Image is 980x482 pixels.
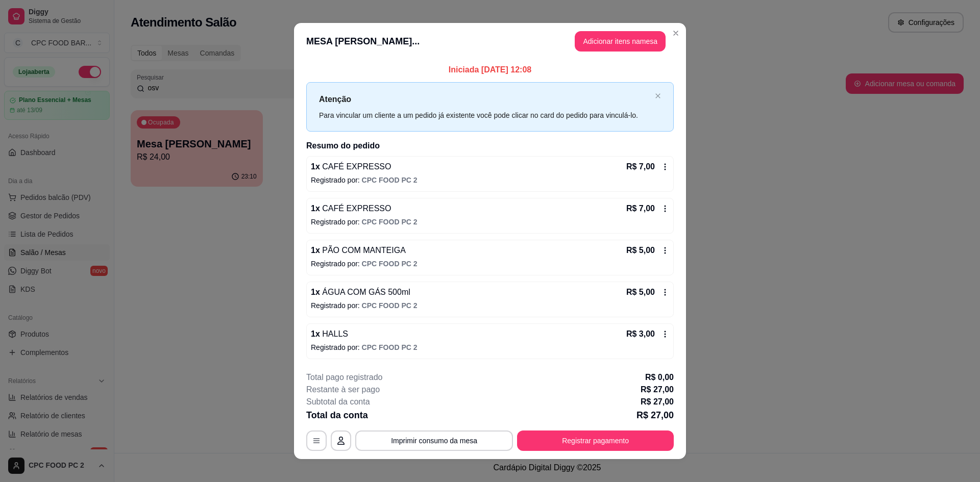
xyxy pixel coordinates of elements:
[668,25,684,41] button: Close
[626,328,655,340] p: R$ 3,00
[575,31,666,52] button: Adicionar itens namesa
[311,244,406,257] p: 1 x
[319,93,651,106] p: Atenção
[320,246,406,255] span: PÃO COM MANTEIGA
[311,161,391,173] p: 1 x
[306,371,382,384] p: Total pago registrado
[311,175,669,185] p: Registrado por:
[626,286,655,298] p: R$ 5,00
[311,259,669,269] p: Registrado por:
[362,343,418,351] span: CPC FOOD PC 2
[641,396,674,408] p: R$ 27,00
[626,161,655,173] p: R$ 7,00
[355,430,513,451] button: Imprimir consumo da mesa
[311,300,669,311] p: Registrado por:
[319,110,651,121] div: Para vincular um cliente a um pedido já existente você pode clicar no card do pedido para vinculá...
[311,202,391,215] p: 1 x
[320,162,391,171] span: CAFÉ EXPRESSO
[311,328,348,340] p: 1 x
[362,260,418,268] span: CPC FOOD PC 2
[641,384,674,396] p: R$ 27,00
[362,301,418,310] span: CPC FOOD PC 2
[655,93,661,99] button: close
[362,218,418,226] span: CPC FOOD PC 2
[645,371,674,384] p: R$ 0,00
[655,93,661,99] span: close
[311,286,410,298] p: 1 x
[306,408,368,422] p: Total da conta
[320,329,348,338] span: HALLS
[362,176,418,184] span: CPC FOOD PC 2
[517,430,674,451] button: Registrar pagamento
[626,202,655,215] p: R$ 7,00
[294,23,686,60] header: MESA [PERSON_NAME]...
[636,408,674,422] p: R$ 27,00
[306,140,674,152] h2: Resumo do pedido
[311,217,669,227] p: Registrado por:
[320,204,391,213] span: CAFÉ EXPRESSO
[306,64,674,76] p: Iniciada [DATE] 12:08
[311,342,669,352] p: Registrado por:
[320,288,410,296] span: ÁGUA COM GÁS 500ml
[626,244,655,257] p: R$ 5,00
[306,396,370,408] p: Subtotal da conta
[306,384,380,396] p: Restante à ser pago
